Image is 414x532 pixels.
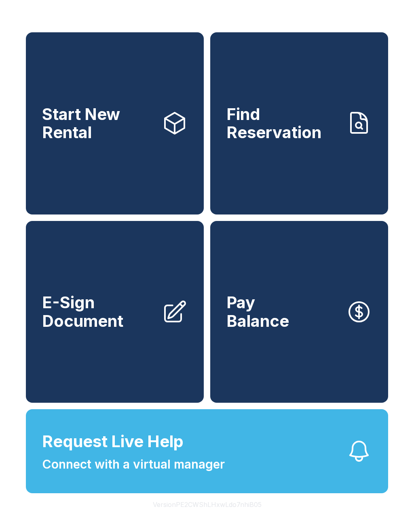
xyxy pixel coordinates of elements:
[226,293,289,330] span: Pay Balance
[42,293,155,330] span: E-Sign Document
[42,429,184,454] span: Request Live Help
[26,409,388,493] button: Request Live HelpConnect with a virtual manager
[210,221,388,403] a: PayBalance
[26,221,204,403] a: E-Sign Document
[42,455,225,473] span: Connect with a virtual manager
[146,493,268,516] button: VersionPE2CWShLHxwLdo7nhiB05
[226,105,340,142] span: Find Reservation
[210,32,388,214] a: Find Reservation
[26,32,204,214] a: Start New Rental
[42,105,155,142] span: Start New Rental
